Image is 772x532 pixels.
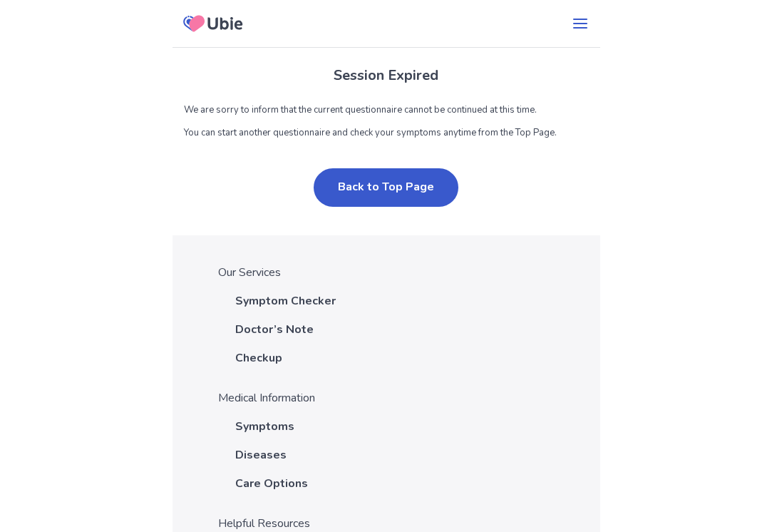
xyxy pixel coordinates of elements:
a: Care Options [235,475,308,492]
a: Diseases [235,446,287,464]
a: Symptom Checker [235,292,336,310]
a: Doctor’s Note [235,321,314,338]
p: Medical Information [218,389,583,406]
p: Helpful Resources [218,515,583,532]
p: Our Services [218,264,583,281]
p: We are sorry to inform that the current questionnaire cannot be continued at this time. [184,103,589,118]
h1: Session Expired [184,65,589,86]
a: Checkup [235,349,282,367]
a: Symptoms [235,418,294,435]
button: Back to Top Page [314,168,458,207]
p: You can start another questionnaire and check your symptoms anytime from the Top Page. [184,126,589,140]
button: menu [560,9,600,38]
